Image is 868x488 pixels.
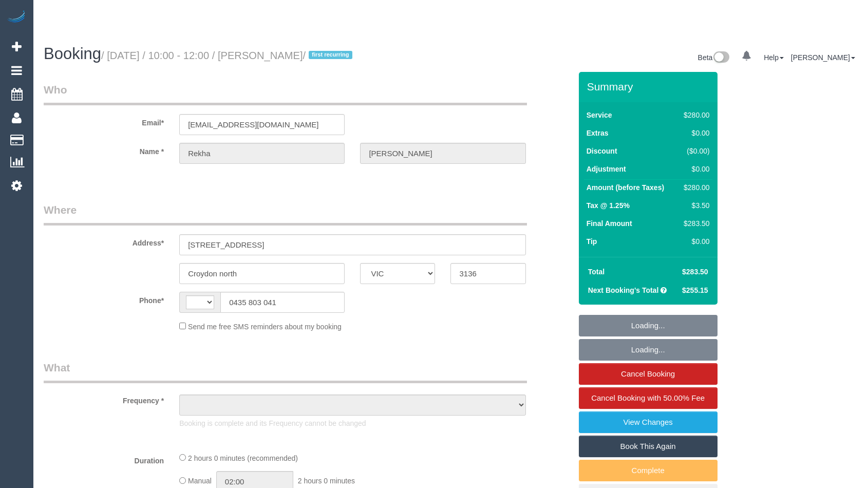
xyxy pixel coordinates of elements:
[680,182,709,193] div: $280.00
[680,110,709,120] div: $280.00
[591,393,705,402] span: Cancel Booking with 50.00% Fee
[303,50,356,61] span: /
[579,411,718,433] a: View Changes
[680,236,709,247] div: $0.00
[44,45,101,63] span: Booking
[36,452,172,466] label: Duration
[764,53,784,62] a: Help
[680,128,709,138] div: $0.00
[587,164,626,174] label: Adjustment
[188,454,298,462] span: 2 hours 0 minutes (recommended)
[587,81,712,92] h3: Summary
[588,286,659,294] strong: Next Booking's Total
[587,182,664,193] label: Amount (before Taxes)
[588,268,605,276] strong: Total
[680,218,709,229] div: $283.50
[298,477,355,485] span: 2 hours 0 minutes
[36,143,172,157] label: Name *
[587,218,632,229] label: Final Amount
[587,110,612,120] label: Service
[179,418,525,428] p: Booking is complete and its Frequency cannot be changed
[587,146,617,156] label: Discount
[587,200,630,211] label: Tax @ 1.25%
[712,51,729,65] img: New interface
[682,268,708,276] span: $283.50
[44,82,527,105] legend: Who
[36,292,172,306] label: Phone*
[220,292,345,313] input: Phone*
[682,286,708,294] span: $255.15
[188,323,342,331] span: Send me free SMS reminders about my booking
[360,143,525,164] input: Last Name*
[680,146,709,156] div: ($0.00)
[791,53,855,62] a: [PERSON_NAME]
[179,263,345,284] input: Suburb*
[309,51,352,59] span: first recurring
[179,114,345,135] input: Email*
[833,453,858,478] iframe: Intercom live chat
[36,392,172,406] label: Frequency *
[36,234,172,248] label: Address*
[579,436,718,457] a: Book This Again
[579,363,718,385] a: Cancel Booking
[680,164,709,174] div: $0.00
[579,387,718,409] a: Cancel Booking with 50.00% Fee
[101,50,355,61] small: / [DATE] / 10:00 - 12:00 / [PERSON_NAME]
[680,200,709,211] div: $3.50
[698,53,730,62] a: Beta
[44,202,527,226] legend: Where
[450,263,525,284] input: Post Code*
[36,114,172,128] label: Email*
[587,236,597,247] label: Tip
[44,360,527,383] legend: What
[587,128,609,138] label: Extras
[179,143,345,164] input: First Name*
[188,477,212,485] span: Manual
